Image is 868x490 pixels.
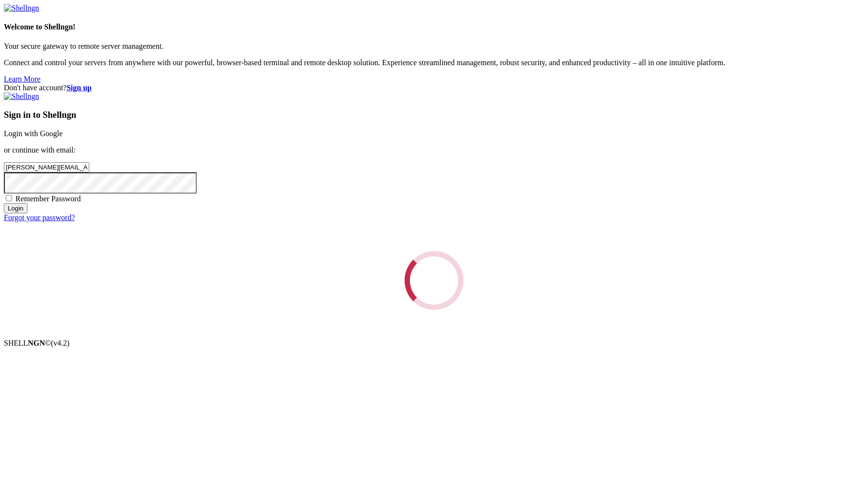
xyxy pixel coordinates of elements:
span: SHELL © [4,339,69,347]
span: Remember Password [15,195,81,203]
p: or continue with email: [4,146,864,154]
input: Login [4,203,27,213]
a: Learn More [4,75,41,83]
div: Loading... [405,251,463,310]
h4: Welcome to Shellngn! [4,23,864,31]
div: Don't have account? [4,84,864,92]
a: Forgot your password? [4,213,75,222]
a: Sign up [67,84,92,92]
p: Connect and control your servers from anywhere with our powerful, browser-based terminal and remo... [4,58,864,67]
span: 4.2.0 [51,339,70,347]
b: NGN [28,339,45,347]
input: Email address [4,162,89,172]
h3: Sign in to Shellngn [4,110,864,120]
input: Remember Password [6,195,12,201]
img: Shellngn [4,92,39,101]
p: Your secure gateway to remote server management. [4,42,864,51]
a: Login with Google [4,129,63,138]
img: Shellngn [4,4,39,13]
